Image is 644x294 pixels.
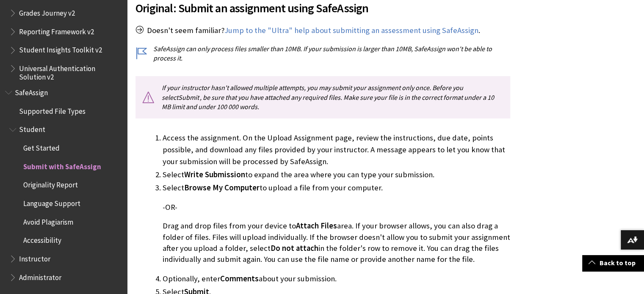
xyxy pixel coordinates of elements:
[23,178,78,190] span: Originality Report
[19,25,94,36] span: Reporting Framework v2
[19,270,61,282] span: Administrator
[23,141,60,152] span: Get Started
[163,273,510,285] li: Optionally, enter about your submission.
[19,61,121,81] span: Universal Authentication Solution v2
[19,43,102,55] span: Student Insights Toolkit v2
[135,44,510,63] p: SafeAssign can only process files smaller than 10MB. If your submission is larger than 10MB, Safe...
[184,183,260,192] span: Browse My Computer
[19,123,45,134] span: Student
[224,25,478,36] a: Jump to the "Ultra" help about submitting an assessment using SafeAssign
[23,159,101,171] span: Submit with SafeAssign
[23,196,80,208] span: Language Support
[23,215,73,226] span: Avoid Plagiarism
[163,169,510,181] li: Select to expand the area where you can type your submission.
[135,25,510,36] p: Doesn't seem familiar? .
[5,85,122,284] nav: Book outline for Blackboard SafeAssign
[15,85,48,97] span: SafeAssign
[19,104,86,115] span: Supported File Types
[19,6,75,17] span: Grades Journey v2
[178,93,199,102] span: Submit
[271,243,318,253] span: Do not attach
[163,182,510,265] li: Select to upload a file from your computer.
[135,76,510,118] p: If your instructor hasn't allowed multiple attempts, you may submit your assignment only once. Be...
[582,255,644,271] a: Back to top
[23,234,61,245] span: Accessibility
[184,170,245,179] span: Write Submission
[220,274,259,283] span: Comments
[163,220,510,265] p: Drag and drop files from your device to area. If your browser allows, you can also drag a folder ...
[296,221,337,231] span: Attach Files
[163,202,510,213] p: -OR-
[163,132,510,168] li: Access the assignment. On the Upload Assignment page, review the instructions, due date, points p...
[19,252,50,263] span: Instructor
